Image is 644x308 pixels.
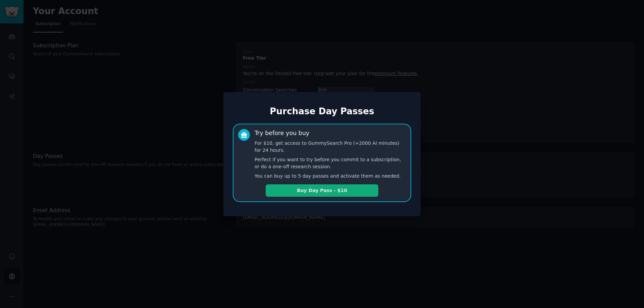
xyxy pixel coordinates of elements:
p: Perfect if you want to try before you commit to a subscription, or do a one-off research session. [255,156,406,170]
div: Try before you buy [255,129,309,137]
h1: Purchase Day Passes [233,106,411,117]
p: You can buy up to 5 day passes and activate them as needed. [255,173,406,180]
p: For $10, get access to GummySearch Pro (+2000 AI minutes) for 24 hours. [255,140,406,154]
button: Buy Day Pass - $10 [266,184,378,197]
